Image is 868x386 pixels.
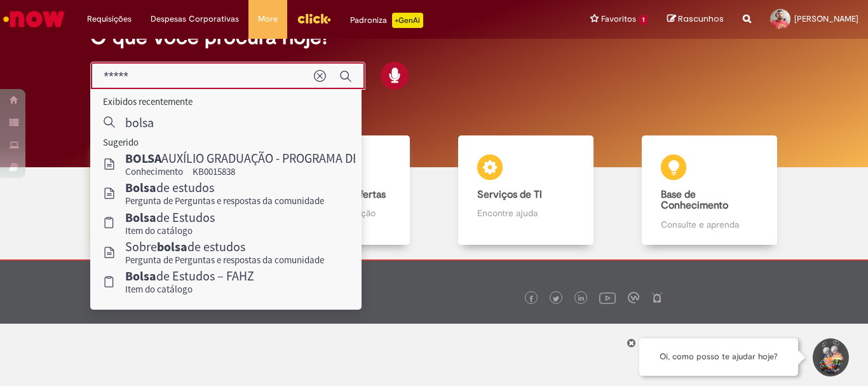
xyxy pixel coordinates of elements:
span: Despesas Corporativas [151,13,239,25]
p: Encontre ajuda [477,207,574,219]
button: Iniciar Conversa de Suporte [811,338,849,376]
img: ServiceNow [1,6,67,32]
span: Rascunhos [678,13,724,25]
a: Serviços de TI Encontre ajuda [434,135,618,245]
span: [PERSON_NAME] [794,13,858,24]
a: Rascunhos [667,13,724,25]
h2: O que você procura hoje? [90,26,778,48]
span: 1 [639,15,648,25]
b: Base de Conhecimento [661,188,728,212]
b: Serviços de TI [477,188,542,201]
a: Tirar dúvidas Tirar dúvidas com Lupi Assist e Gen Ai [67,135,250,245]
img: logo_footer_twitter.png [553,296,559,302]
p: +GenAi [392,13,423,28]
img: click_logo_yellow_360x200.png [297,9,331,28]
img: logo_footer_linkedin.png [578,295,585,303]
img: logo_footer_facebook.png [528,296,534,302]
span: Favoritos [601,13,636,25]
div: Oi, como posso te ajudar hoje? [639,338,798,376]
div: Padroniza [350,13,423,28]
span: More [258,13,278,25]
img: logo_footer_youtube.png [599,289,616,306]
span: Requisições [87,13,132,25]
img: logo_footer_naosei.png [651,292,663,303]
p: Consulte e aprenda [661,218,757,231]
a: Base de Conhecimento Consulte e aprenda [618,135,801,245]
img: logo_footer_workplace.png [628,292,639,303]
